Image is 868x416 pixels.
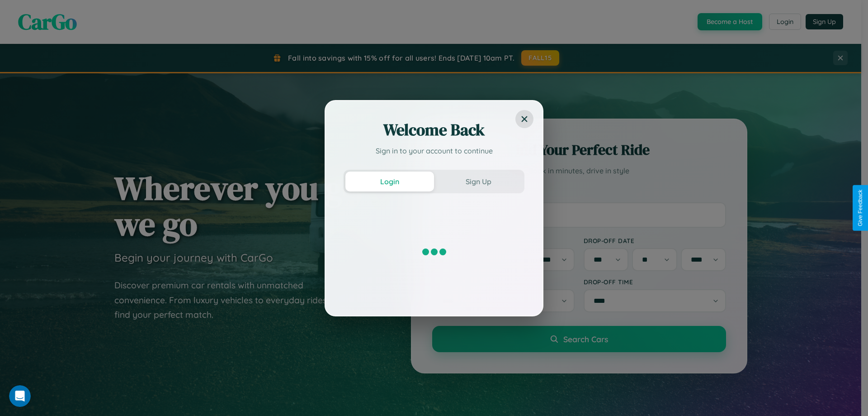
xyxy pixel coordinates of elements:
div: Give Feedback [857,190,863,226]
h2: Welcome Back [344,119,524,141]
iframe: Intercom live chat [9,385,31,407]
button: Login [345,172,434,191]
button: Sign Up [434,172,523,191]
p: Sign in to your account to continue [344,145,524,156]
